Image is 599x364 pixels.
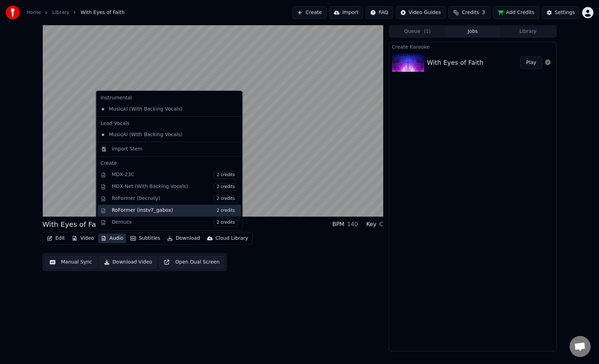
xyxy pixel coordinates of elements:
[215,235,248,242] div: Cloud Library
[213,195,238,203] span: 2 credits
[112,219,238,226] div: Demucs
[98,104,230,115] div: MusicAI (With Backing Vocals)
[164,233,203,243] button: Download
[98,129,230,140] div: MusicAI (With Backing Vocals)
[427,58,483,68] div: With Eyes of Faith
[81,9,124,16] span: With Eyes of Faith
[98,92,241,104] div: Instrumental
[500,27,556,37] button: Library
[493,6,539,19] button: Add Credits
[101,160,238,167] div: Create
[482,9,485,16] span: 3
[213,183,238,191] span: 2 credits
[462,9,479,16] span: Credits
[542,6,579,19] button: Settings
[112,207,238,215] div: RoFormer (instv7_gabox)
[390,27,445,37] button: Queue
[99,256,157,268] button: Download Video
[396,6,446,19] button: Video Guides
[329,6,363,19] button: Import
[445,27,501,37] button: Jobs
[98,118,241,129] div: Lead Vocals
[332,220,344,229] div: BPM
[112,183,238,191] div: MDX-Net (With Backing Vocals)
[69,233,97,243] button: Video
[213,207,238,215] span: 2 credits
[42,219,105,229] div: With Eyes of Faith
[44,233,68,243] button: Edit
[555,9,575,16] div: Settings
[159,256,224,268] button: Open Dual Screen
[128,233,163,243] button: Subtitles
[366,220,377,229] div: Key
[112,195,238,203] div: RoFormer (becruily)
[45,256,97,268] button: Manual Sync
[292,6,326,19] button: Create
[448,6,490,19] button: Credits3
[27,9,125,16] nav: breadcrumb
[520,56,542,69] button: Play
[112,146,143,153] div: Import Stem
[213,171,238,179] span: 2 credits
[6,6,20,20] img: youka
[379,220,383,229] div: C
[213,219,238,226] span: 2 credits
[98,233,126,243] button: Audio
[27,9,41,16] a: Home
[570,336,591,357] a: Open chat
[366,6,393,19] button: FAQ
[112,171,238,179] div: MDX-23C
[52,9,69,16] a: Library
[424,28,431,35] span: ( 1 )
[347,220,358,229] div: 140
[389,42,556,51] div: Create Karaoke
